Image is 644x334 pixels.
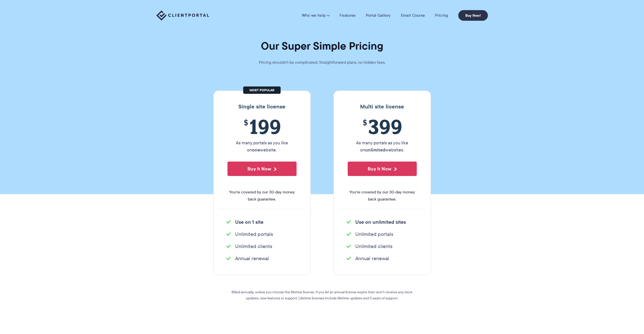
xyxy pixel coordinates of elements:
p: As many portals as you like on websites. [348,139,417,153]
a: Pricing [435,13,448,18]
button: Buy It Now [348,162,417,176]
p: Pricing shouldn't be complicated. Straightforward plans, no hidden fees. [246,59,398,66]
li: Unlimited clients [226,243,298,250]
a: Portal Gallery [366,13,391,18]
button: Buy It Now [227,162,297,176]
p: Billed annually, unless you choose the lifetime license. If you let an annual license expire then... [231,289,413,301]
a: Email Course [401,13,425,18]
h3: Multi site license [339,103,426,110]
span: 399 [348,115,417,138]
span: You're covered by our 30-day money back guarantee. [348,189,417,203]
a: Who we help [302,13,329,18]
span: 199 [227,115,297,138]
p: As many portals as you like on website. [227,139,297,153]
strong: Use on unlimited sites [355,218,406,226]
li: Annual renewal [226,255,298,262]
a: Buy Now! [458,10,488,21]
strong: one [252,146,260,153]
h3: Single site license [219,103,305,110]
a: Features [340,13,356,18]
strong: Use on 1 site [235,218,263,226]
li: Unlimited clients [346,243,418,250]
li: Unlimited portals [226,231,298,238]
li: Unlimited portals [346,231,418,238]
li: Annual renewal [346,255,418,262]
strong: unlimited [365,146,385,153]
span: You're covered by our 30-day money back guarantee. [227,189,297,203]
